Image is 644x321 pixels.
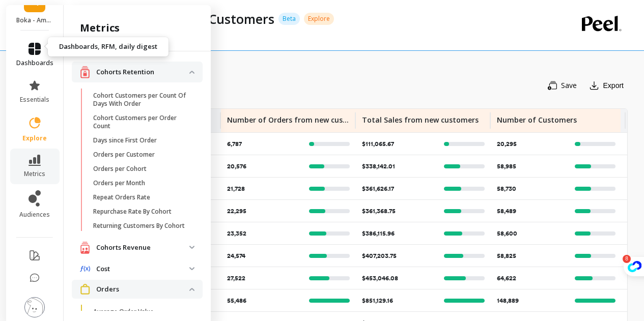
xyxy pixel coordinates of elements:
p: $407,203.75 [362,252,397,260]
img: navigation item icon [80,284,90,295]
p: 55,486 [227,297,246,305]
img: down caret icon [189,246,194,249]
p: 58,730 [497,185,518,193]
p: 58,600 [497,229,519,238]
p: $851,129.16 [362,297,393,305]
img: navigation item icon [80,266,90,272]
span: audiences [19,211,50,219]
p: Repeat Orders Rate [93,193,150,201]
p: 20,576 [227,162,246,170]
p: Cohorts Retention [96,67,189,77]
p: Average Order Value [93,308,154,316]
p: 20,295 [497,140,519,148]
span: dashboards [16,59,53,67]
p: Beta [278,13,300,25]
p: 64,622 [497,274,518,282]
h2: metrics [80,21,120,35]
p: 58,985 [497,162,518,170]
p: Repurchase Rate By Cohort [93,208,172,216]
p: $453,046.08 [362,274,398,282]
p: 58,825 [497,252,518,260]
p: 21,728 [227,185,245,193]
span: metrics [24,170,45,178]
p: $361,626.17 [362,185,394,193]
p: Number of Orders from new customers [227,109,350,125]
img: down caret icon [189,267,194,270]
p: $111,065.67 [362,140,394,148]
p: 6,787 [227,140,242,148]
p: Orders per Cohort [93,165,147,173]
p: Orders per Month [93,179,145,187]
img: navigation item icon [80,241,90,254]
p: Boka - Amazon (Essor) [16,16,53,24]
img: down caret icon [189,71,194,74]
p: 27,522 [227,274,245,282]
p: Number of Customers [497,109,577,125]
p: Cohort Customers per Order Count [93,114,190,130]
p: Orders [96,284,189,295]
button: Save [543,77,582,94]
p: $338,142.01 [362,162,395,170]
span: essentials [20,96,49,104]
p: 23,352 [227,229,246,238]
p: Explore [304,13,334,25]
button: Export [585,77,628,94]
p: 24,574 [227,252,245,260]
p: Days since First Order [93,136,157,144]
p: Cost [96,264,189,274]
img: profile picture [24,297,45,317]
p: $361,368.75 [362,207,396,215]
p: 148,889 [497,297,521,305]
p: Orders per Customer [93,151,155,159]
span: Save [561,81,577,90]
p: 58,489 [497,207,518,215]
p: 22,295 [227,207,246,215]
span: explore [22,134,47,142]
p: Returning Customers By Cohort [93,222,185,230]
p: Cohort Customers per Count Of Days With Order [93,92,190,108]
p: $386,115.96 [362,229,395,238]
img: down caret icon [189,288,194,291]
img: navigation item icon [80,66,90,78]
p: Total Sales from new customers [362,109,479,125]
p: Cohorts Revenue [96,243,189,253]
